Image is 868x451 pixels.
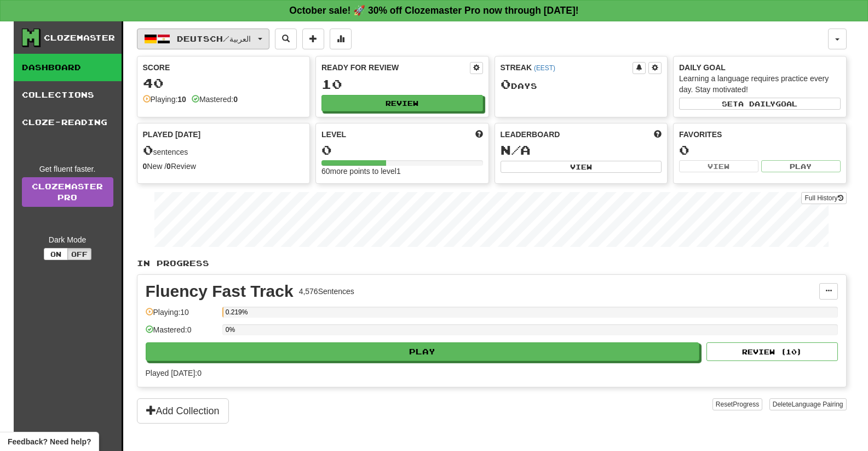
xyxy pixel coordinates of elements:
div: Dark Mode [22,234,113,245]
span: 0 [143,142,153,157]
div: Playing: 10 [146,307,217,325]
button: Off [67,248,91,260]
button: Deutsch/العربية [137,29,269,49]
div: 0 [321,143,483,157]
button: On [44,248,68,260]
button: Play [761,160,841,172]
span: Open feedback widget [8,436,91,447]
div: New / Review [143,161,304,172]
button: View [679,160,758,172]
div: Mastered: 0 [146,324,217,342]
div: Streak [501,62,633,73]
strong: October sale! 🚀 30% off Clozemaster Pro now through [DATE]! [289,5,578,16]
span: Progress [733,401,759,408]
div: 40 [143,76,304,90]
div: Mastered: [192,94,238,105]
div: sentences [143,143,304,157]
strong: 0 [166,162,171,171]
button: Add sentence to collection [302,29,324,49]
button: Search sentences [275,29,297,49]
button: More stats [330,29,352,49]
button: Full History [801,192,846,204]
button: Seta dailygoal [679,98,841,110]
div: Ready for Review [321,62,470,73]
button: Review [321,95,483,111]
strong: 10 [177,95,186,104]
span: a daily [738,100,775,108]
div: Clozemaster [44,32,115,43]
div: Fluency Fast Track [146,283,294,300]
div: Learning a language requires practice every day. Stay motivated! [679,73,841,95]
button: ResetProgress [712,398,762,410]
div: 0 [679,143,841,157]
span: Leaderboard [501,129,560,140]
button: View [501,161,662,173]
div: 60 more points to level 1 [321,166,483,177]
span: Language Pairing [791,401,843,408]
a: (EEST) [534,64,555,72]
button: Play [146,342,700,361]
span: Score more points to level up [475,129,483,140]
a: Collections [14,81,122,109]
span: Deutsch / العربية [177,34,251,43]
div: Day s [501,77,662,92]
span: Played [DATE] [143,129,201,140]
strong: 0 [233,95,238,104]
div: Daily Goal [679,62,841,73]
span: 0 [501,76,511,92]
a: Dashboard [14,54,122,81]
div: 4,576 Sentences [299,286,354,297]
div: Score [143,62,304,73]
p: In Progress [137,258,847,269]
span: This week in points, UTC [654,129,662,140]
span: Played [DATE]: 0 [146,369,202,377]
button: DeleteLanguage Pairing [769,398,847,410]
button: Review (10) [706,342,838,361]
strong: 0 [143,162,147,171]
div: 10 [321,77,483,91]
a: Cloze-Reading [14,109,122,136]
span: N/A [501,142,531,157]
a: ClozemasterPro [22,177,113,207]
span: Level [321,129,346,140]
div: Playing: [143,94,186,105]
div: Get fluent faster. [22,164,113,174]
button: Add Collection [137,398,229,424]
div: Favorites [679,129,841,140]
